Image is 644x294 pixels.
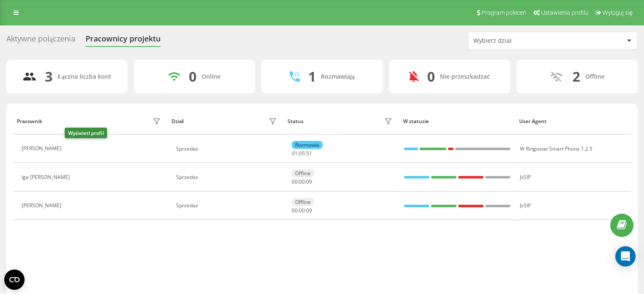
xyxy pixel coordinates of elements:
div: : : [292,208,312,214]
div: Pracownicy projektu [86,34,160,47]
div: Rozmawia [292,141,323,149]
div: 0 [189,69,196,85]
div: Sprzedaz [176,146,279,152]
span: 01 [292,150,298,157]
span: Wyloguj się [603,9,633,16]
span: 00 [292,207,298,214]
button: Open CMP widget [4,269,25,290]
div: Sprzedaz [176,203,279,209]
div: Sprzedaz [176,174,279,180]
span: Program poleceń [481,9,526,16]
div: [PERSON_NAME] [22,203,64,209]
div: Wyświetl profil [65,128,107,138]
span: 00 [292,178,298,185]
span: Ustawienia profilu [541,9,589,16]
span: W Ringostat Smart Phone 1.2.5 [520,145,592,152]
div: Offline [585,73,604,80]
div: Status [287,118,304,124]
span: 09 [306,178,312,185]
div: Nie przeszkadzać [440,73,490,80]
div: Pracownik [17,118,42,124]
div: 1 [308,69,316,85]
div: Łączna liczba kont [58,73,111,80]
div: Rozmawiają [321,73,355,80]
div: Online [202,73,221,80]
div: W statusie [403,118,511,124]
div: Iga [PERSON_NAME] [22,174,72,180]
div: [PERSON_NAME] [22,146,64,151]
div: Dział [171,118,183,124]
span: JsSIP [520,202,531,209]
div: 2 [572,69,580,85]
div: Open Intercom Messenger [615,246,636,267]
div: Wybierz dział [473,37,575,44]
span: 51 [306,150,312,157]
div: Offline [292,169,314,177]
div: Offline [292,198,314,206]
div: 3 [45,69,53,85]
span: 00 [299,178,305,185]
div: User Agent [519,118,627,124]
div: : : [292,179,312,185]
div: : : [292,151,312,157]
span: JsSIP [520,173,531,181]
span: 00 [299,207,305,214]
span: 09 [306,207,312,214]
div: Aktywne połączenia [6,34,75,47]
div: 0 [427,69,435,85]
span: 05 [299,150,305,157]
